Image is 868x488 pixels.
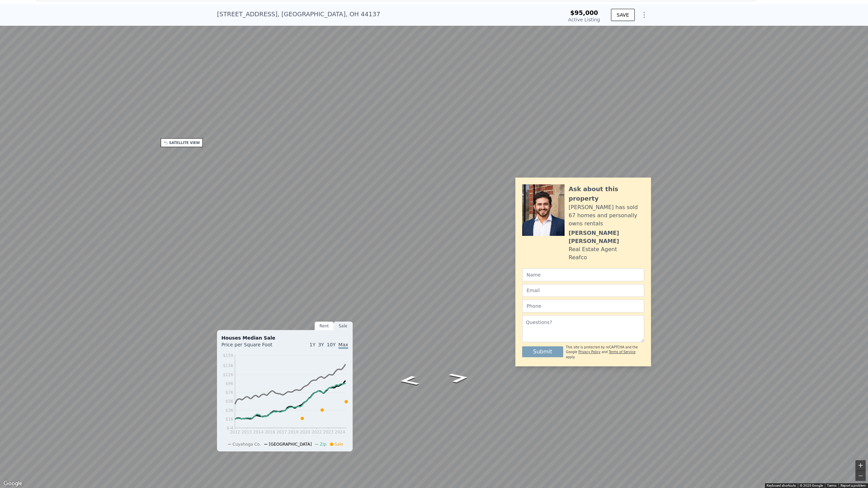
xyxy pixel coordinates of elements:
[522,346,563,357] button: Submit
[225,417,233,422] tspan: $16
[569,245,617,253] div: Real Estate Agent
[335,442,343,447] span: Sale
[223,363,233,368] tspan: $136
[570,9,598,16] span: $95,000
[569,229,644,245] div: [PERSON_NAME] [PERSON_NAME]
[230,430,240,434] tspan: 2012
[265,430,275,434] tspan: 2016
[221,334,348,341] div: Houses Median Sale
[223,372,233,377] tspan: $116
[569,203,644,228] div: [PERSON_NAME] has sold 67 homes and personally owns rentals
[233,442,261,447] span: Cuyahoga Co.
[223,353,233,358] tspan: $159
[522,268,644,281] input: Name
[568,17,600,22] span: Active Listing
[315,322,334,330] div: Rent
[225,390,233,395] tspan: $76
[225,408,233,413] tspan: $36
[320,442,326,447] span: Zip
[578,350,600,354] a: Privacy Policy
[276,430,287,434] tspan: 2017
[300,430,310,434] tspan: 2020
[269,442,312,447] span: [GEOGRAPHIC_DATA]
[288,430,299,434] tspan: 2019
[522,284,644,297] input: Email
[338,342,348,349] span: Max
[327,342,336,347] span: 10Y
[611,9,635,21] button: SAVE
[569,253,587,262] div: Reafco
[253,430,264,434] tspan: 2014
[318,342,324,347] span: 3Y
[522,300,644,312] input: Phone
[225,381,233,386] tspan: $96
[225,399,233,404] tspan: $56
[217,9,380,19] div: [STREET_ADDRESS] , [GEOGRAPHIC_DATA] , OH 44137
[334,322,353,330] div: Sale
[241,430,252,434] tspan: 2013
[335,430,346,434] tspan: 2024
[566,345,644,360] div: This site is protected by reCAPTCHA and the Google and apply.
[609,350,635,354] a: Terms of Service
[637,8,651,22] button: Show Options
[310,342,315,347] span: 1Y
[312,430,322,434] tspan: 2022
[169,140,200,145] div: SATELLITE VIEW
[226,426,233,430] tspan: $-4
[323,430,334,434] tspan: 2023
[569,184,644,203] div: Ask about this property
[221,341,285,352] div: Price per Square Foot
